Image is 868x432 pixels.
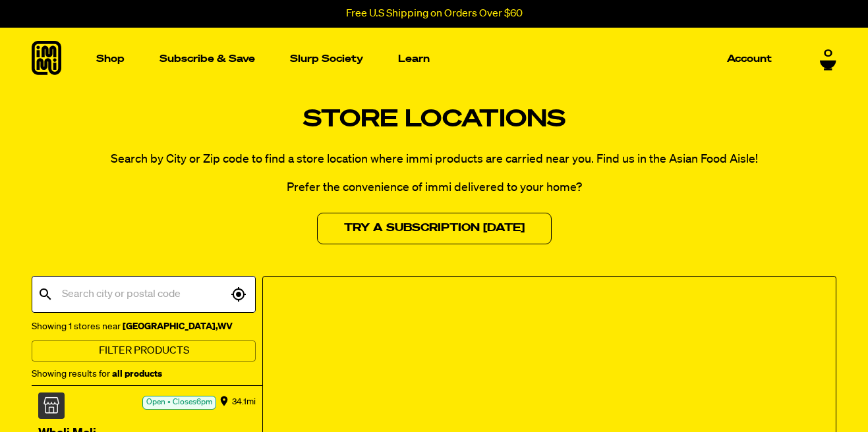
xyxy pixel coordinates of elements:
a: Learn [393,28,435,90]
p: Subscribe & Save [159,54,255,64]
p: Prefer the convenience of immi delivered to your home? [32,179,836,197]
div: Open • Closes 6pm [142,396,216,410]
input: Search city or postal code [59,282,227,307]
p: Slurp Society [290,54,363,64]
a: Slurp Society [285,49,368,69]
strong: all products [112,369,162,379]
p: Account [727,54,772,64]
a: Subscribe & Save [154,49,260,69]
a: Try a Subscription [DATE] [317,213,552,244]
button: Filter Products [32,340,256,362]
p: Free U.S Shipping on Orders Over $60 [346,8,523,20]
p: Learn [398,54,430,64]
div: Showing 1 stores near [32,319,256,335]
h1: Store Locations [32,106,836,134]
a: Shop [91,28,130,90]
a: 0 [820,48,836,70]
div: 34.1 mi [232,392,256,412]
strong: [GEOGRAPHIC_DATA] , WV [121,322,233,331]
nav: Main navigation [91,28,777,90]
span: 0 [824,48,832,60]
a: Account [722,49,777,69]
p: Search by City or Zip code to find a store location where immi products are carried near you. Fin... [32,151,836,169]
div: Showing results for [32,366,256,382]
p: Shop [96,54,125,64]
